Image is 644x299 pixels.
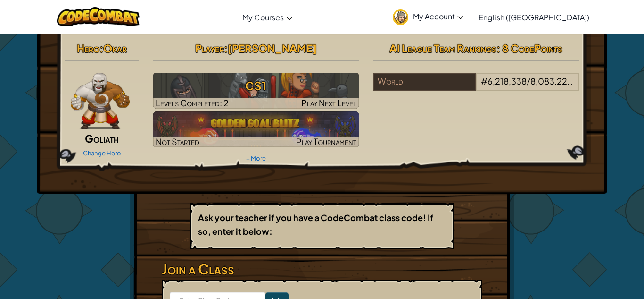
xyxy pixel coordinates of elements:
span: [PERSON_NAME] [228,42,317,55]
span: / [527,76,530,86]
span: English ([GEOGRAPHIC_DATA]) [479,12,589,22]
span: My Account [413,11,463,21]
img: CS1 [153,73,359,109]
a: + More [246,154,266,162]
span: My Courses [242,12,284,22]
span: Player [195,42,224,55]
h3: CS1 [153,75,359,96]
span: Not Started [156,136,199,147]
span: : [99,42,103,55]
b: Ask your teacher if you have a CodeCombat class code! If so, enter it below: [198,212,433,237]
a: World#6,218,338/8,083,228players [373,82,579,93]
a: Change Hero [83,149,121,157]
a: My Courses [238,4,297,30]
div: World [373,73,476,91]
span: Okar [103,42,127,55]
img: CodeCombat logo [57,7,140,26]
span: : 8 CodePoints [496,42,562,55]
a: Play Next Level [153,73,359,109]
span: 6,218,338 [487,76,527,86]
img: avatar [393,9,408,25]
span: players [574,76,599,86]
span: Play Tournament [296,136,356,147]
span: Levels Completed: 2 [156,97,229,108]
a: Not StartedPlay Tournament [153,111,359,147]
span: Play Next Level [301,97,356,108]
img: Golden Goal [153,111,359,147]
h3: Join a Class [162,258,482,280]
span: : [224,42,228,55]
span: # [481,76,487,86]
a: English ([GEOGRAPHIC_DATA]) [474,4,594,30]
a: My Account [388,2,468,32]
span: Hero [77,42,99,55]
img: goliath-pose.png [71,73,130,129]
span: Goliath [85,132,119,145]
span: 8,083,228 [530,76,573,86]
span: AI League Team Rankings [389,42,496,55]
